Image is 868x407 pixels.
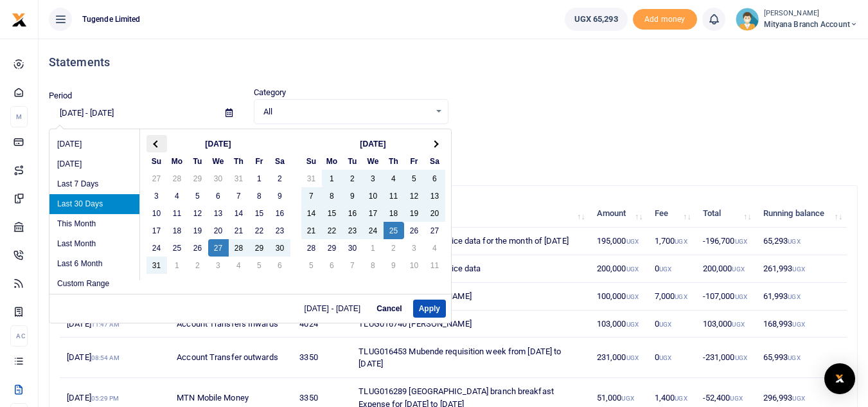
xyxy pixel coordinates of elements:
th: Fr [404,152,425,170]
td: 26 [188,239,208,257]
th: Total: activate to sort column ascending [696,200,756,228]
li: Last 7 Days [49,174,139,194]
td: 5 [404,170,425,187]
td: 3350 [292,338,351,377]
span: Add money [633,9,697,30]
td: 27 [208,239,229,257]
td: 5 [249,257,270,274]
td: 30 [208,170,229,187]
small: UGX [788,238,800,245]
td: 24 [363,222,384,239]
td: 3 [404,239,425,257]
th: Sa [270,152,290,170]
td: 17 [146,222,167,239]
td: 168,993 [756,311,847,338]
td: 1 [322,170,342,187]
td: 0 [648,311,696,338]
td: 5 [301,257,322,274]
td: 29 [322,239,342,257]
td: 29 [249,239,270,257]
small: 08:54 AM [91,354,120,361]
td: Account Transfer outwards [170,338,292,377]
small: UGX [659,266,671,273]
td: 23 [270,222,290,239]
td: 9 [342,187,363,204]
th: Running balance: activate to sort column ascending [756,200,847,228]
td: 29 [188,170,208,187]
li: [DATE] [49,154,139,174]
input: select period [49,102,215,124]
li: Last Month [49,234,139,254]
td: 6 [208,187,229,204]
li: [DATE] [49,134,139,154]
td: 17 [363,204,384,222]
span: [DATE] - [DATE] [305,305,366,312]
td: 4 [425,239,445,257]
td: 31 [229,170,249,187]
td: 14 [229,204,249,222]
small: UGX [735,354,747,361]
td: 5 [188,187,208,204]
th: Memo: activate to sort column ascending [351,200,590,228]
td: 10 [146,204,167,222]
th: Mo [167,152,188,170]
td: 6 [322,257,342,274]
td: TLUG016740 [PERSON_NAME] [351,283,590,311]
td: 16 [342,204,363,222]
small: UGX [792,395,804,402]
td: 231,000 [590,338,648,377]
td: 28 [229,239,249,257]
td: 21 [229,222,249,239]
td: 21 [301,222,322,239]
td: 4024 [292,311,351,338]
label: Category [254,86,287,99]
td: 12 [404,187,425,204]
td: TLUG016739 Mityana office data for the month of [DATE] [351,228,590,255]
td: 200,000 [696,255,756,283]
td: 15 [249,204,270,222]
td: 7 [229,187,249,204]
td: 30 [270,239,290,257]
a: profile-user [PERSON_NAME] Mityana Branch Account [736,8,858,31]
td: 19 [404,204,425,222]
small: UGX [735,238,747,245]
td: 13 [208,204,229,222]
th: We [363,152,384,170]
img: profile-user [736,8,759,31]
li: This Month [49,214,139,234]
span: UGX 65,293 [574,13,618,26]
td: 1 [249,170,270,187]
td: 31 [301,170,322,187]
td: 11 [384,187,404,204]
small: UGX [675,238,687,245]
li: Custom Range [49,274,139,294]
td: 200,000 [590,255,648,283]
small: 05:29 PM [91,395,120,402]
td: 12 [188,204,208,222]
td: 28 [301,239,322,257]
small: UGX [730,395,742,402]
td: 0 [648,338,696,377]
button: Apply [413,300,446,318]
th: Tu [188,152,208,170]
td: 65,293 [756,228,847,255]
td: 61,993 [756,283,847,311]
td: 103,000 [696,311,756,338]
td: 261,993 [756,255,847,283]
small: UGX [675,293,687,300]
li: M [10,106,28,127]
td: 20 [208,222,229,239]
td: TLUG016740 [PERSON_NAME] [351,311,590,338]
td: 65,993 [756,338,847,377]
small: UGX [788,354,800,361]
td: 11 [425,257,445,274]
td: 26 [404,222,425,239]
th: Su [301,152,322,170]
td: TLUG016453 Mubende requisition week from [DATE] to [DATE] [351,338,590,377]
td: 16 [270,204,290,222]
td: 195,000 [590,228,648,255]
a: UGX 65,293 [565,8,628,31]
small: UGX [675,395,687,402]
td: 100,000 [590,283,648,311]
td: -231,000 [696,338,756,377]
